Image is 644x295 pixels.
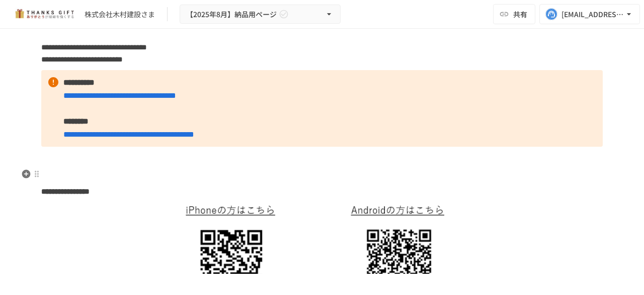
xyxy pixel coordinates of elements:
[539,4,640,24] button: [EMAIL_ADDRESS][DOMAIN_NAME]
[85,9,155,20] div: 株式会社木村建設さま
[180,5,341,24] button: 【2025年8月】納品用ページ
[186,8,277,21] span: 【2025年8月】納品用ページ
[561,8,624,21] div: [EMAIL_ADDRESS][DOMAIN_NAME]
[12,6,76,22] img: mMP1OxWUAhQbsRWCurg7vIHe5HqDpP7qZo7fRoNLXQh
[513,9,527,20] span: 共有
[493,4,535,24] button: 共有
